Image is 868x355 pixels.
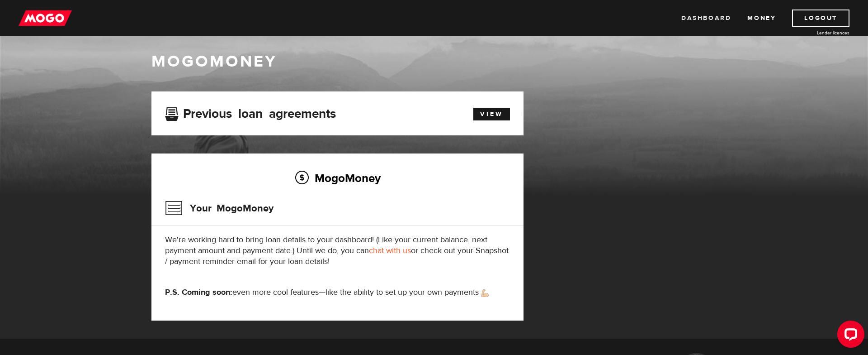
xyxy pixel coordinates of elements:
[151,52,717,71] h1: MogoMoney
[481,289,489,297] img: strong arm emoji
[165,287,510,298] p: even more cool features—like the ability to set up your own payments
[747,10,776,27] a: Money
[19,10,72,27] img: mogo_logo-11ee424be714fa7cbb0f0f49df9e16ec.png
[830,317,868,355] iframe: LiveChat chat widget
[681,10,731,27] a: Dashboard
[165,168,510,187] h2: MogoMoney
[792,10,849,27] a: Logout
[165,287,232,297] strong: P.S. Coming soon:
[782,29,849,36] a: Lender licences
[165,235,510,267] p: We're working hard to bring loan details to your dashboard! (Like your current balance, next paym...
[369,245,411,256] a: chat with us
[165,197,274,220] h3: Your MogoMoney
[165,106,336,118] h3: Previous loan agreements
[473,108,510,120] a: View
